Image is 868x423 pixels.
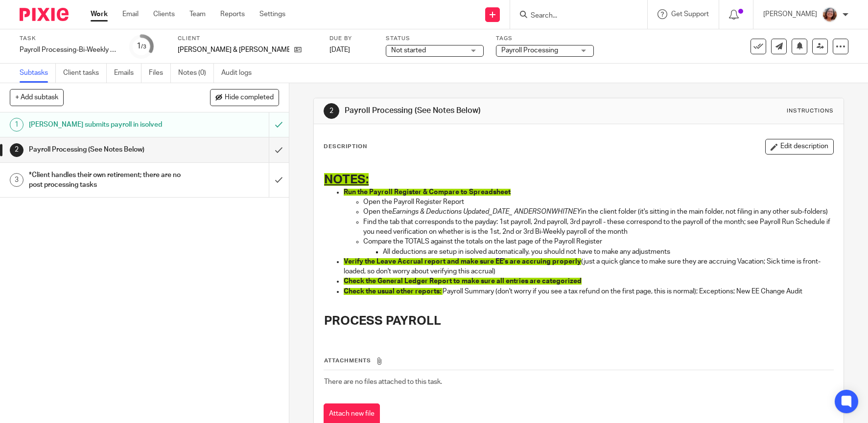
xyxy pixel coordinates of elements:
[344,278,582,285] span: Check the General Ledger Report to make sure all entries are categorized
[178,35,317,43] label: Client
[383,247,833,257] p: All deductions are setup in isolved automatically, you should not have to make any adjustments
[324,143,367,151] p: Description
[20,35,117,43] label: Task
[344,258,581,265] span: Verify the Leave Accrual report and make sure EE's are accruing properly
[10,89,64,106] button: + Add subtask
[501,47,558,54] span: Payroll Processing
[324,378,442,385] span: There are no files attached to this task.
[178,45,289,55] p: [PERSON_NAME] & [PERSON_NAME], PC
[391,47,426,54] span: Not started
[344,288,441,295] span: Check the usual other reports:
[329,35,374,43] label: Due by
[363,207,833,217] p: Open the in the client folder (it's sitting in the main folder, not filing in any other sub-folders)
[765,139,834,155] button: Edit description
[363,217,833,237] p: Find the tab that corresponds to the payday: 1st payroll, 2nd payroll, 3rd payroll - these corres...
[91,9,108,19] a: Work
[324,358,371,363] span: Attachments
[772,26,821,36] p: Task completed.
[29,117,183,132] h1: [PERSON_NAME] submits payroll in isolved
[344,189,511,196] span: Run the Payroll Register & Compare to Spreadsheet
[259,9,285,19] a: Settings
[122,9,139,19] a: Email
[210,89,279,106] button: Hide completed
[345,106,600,116] h1: Payroll Processing (See Notes Below)
[153,9,175,19] a: Clients
[29,142,183,157] h1: Payroll Processing (See Notes Below)
[20,8,69,21] img: Pixie
[324,173,369,186] span: NOTES:
[29,168,183,193] h1: *Client handles their own retirement; there are no post processing tasks
[225,94,274,102] span: Hide completed
[141,44,146,49] small: /3
[10,118,23,132] div: 1
[189,9,206,19] a: Team
[363,237,833,246] p: Compare the TOTALS against the totals on the last page of the Payroll Register
[392,208,581,215] em: Earnings & Deductions Updated_DATE_ ANDERSONWHITNEY
[329,46,350,53] span: [DATE]
[787,107,834,115] div: Instructions
[20,45,117,55] div: Payroll Processing-Bi-Weekly Thursday - Anderson &amp; Whitney
[386,35,484,43] label: Status
[20,64,56,83] a: Subtasks
[137,41,146,52] div: 1
[344,257,833,277] p: (just a quick glance to make sure they are accruing Vacation; Sick time is front-loaded, so don't...
[20,45,117,55] div: Payroll Processing-Bi-Weekly [DATE] - [PERSON_NAME] & [PERSON_NAME]
[63,64,107,83] a: Client tasks
[822,7,838,22] img: LB%20Reg%20Headshot%208-2-23.jpg
[149,64,171,83] a: Files
[344,287,833,296] p: Payroll Summary (don't worry if you see a tax refund on the first page, this is normal); Exceptio...
[324,314,441,327] strong: PROCESS PAYROLL
[10,143,23,157] div: 2
[363,197,833,207] p: Open the Payroll Register Report
[324,103,339,119] div: 2
[178,64,214,83] a: Notes (0)
[10,173,23,187] div: 3
[114,64,141,83] a: Emails
[221,64,259,83] a: Audit logs
[220,9,245,19] a: Reports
